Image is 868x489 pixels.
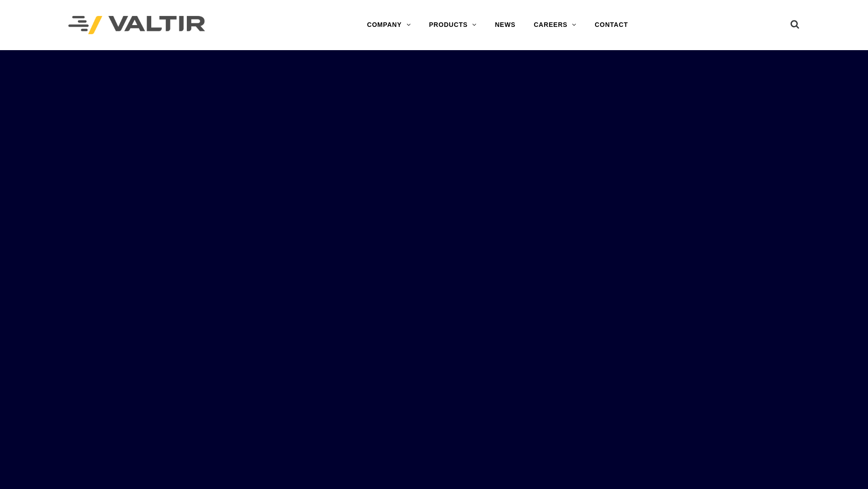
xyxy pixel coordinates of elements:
[420,16,486,34] a: PRODUCTS
[486,16,524,34] a: NEWS
[358,16,420,34] a: COMPANY
[524,16,586,34] a: CAREERS
[586,16,637,34] a: CONTACT
[68,16,205,35] img: Valtir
